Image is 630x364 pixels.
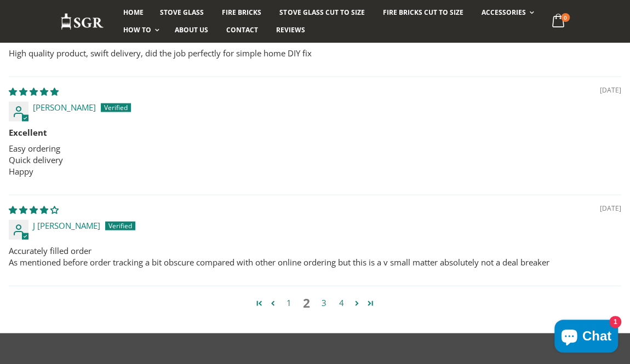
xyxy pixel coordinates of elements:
a: 0 [547,11,570,32]
a: Page 1 [266,296,280,309]
a: Page 3 [315,296,333,309]
a: Stove Glass [152,4,212,21]
a: Page 1 [280,296,297,309]
a: Page 1 [253,296,266,309]
span: Fire Bricks [222,8,261,17]
span: Fire Bricks Cut To Size [383,8,463,17]
span: Stove Glass [160,8,204,17]
span: Accessories [482,8,526,17]
span: J [PERSON_NAME] [33,219,100,230]
span: Reviews [276,25,305,34]
span: Contact [226,25,258,34]
span: How To [123,25,151,34]
span: Home [123,8,144,17]
a: Fire Bricks [214,4,270,21]
span: Stove Glass Cut To Size [279,8,364,17]
p: Accurately filled order As mentioned before order tracking a bit obscure compared with other onli... [9,245,621,268]
b: Excellent [9,126,621,138]
img: Stove Glass Replacement [60,13,104,31]
a: Stove Glass Cut To Size [271,4,373,21]
a: How To [115,21,165,39]
a: Page 3 [350,296,364,309]
span: 4 star review [9,204,59,215]
span: 5 star review [9,85,59,96]
a: About us [167,21,216,39]
inbox-online-store-chat: Shopify online store chat [551,320,621,355]
span: [DATE] [600,204,621,213]
span: About us [175,25,208,34]
a: Reviews [268,21,313,39]
span: [PERSON_NAME] [33,101,96,112]
a: Page 4 [333,296,350,309]
a: Home [115,4,152,21]
a: Contact [218,21,266,39]
p: Easy ordering Quick delivery Happy [9,142,621,177]
p: High quality product, swift delivery, did the job perfectly for simple home DIY fix [9,47,621,59]
a: Page 6 [364,296,377,309]
span: 0 [561,13,570,22]
span: [DATE] [600,85,621,95]
a: Accessories [473,4,540,21]
a: Fire Bricks Cut To Size [375,4,472,21]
